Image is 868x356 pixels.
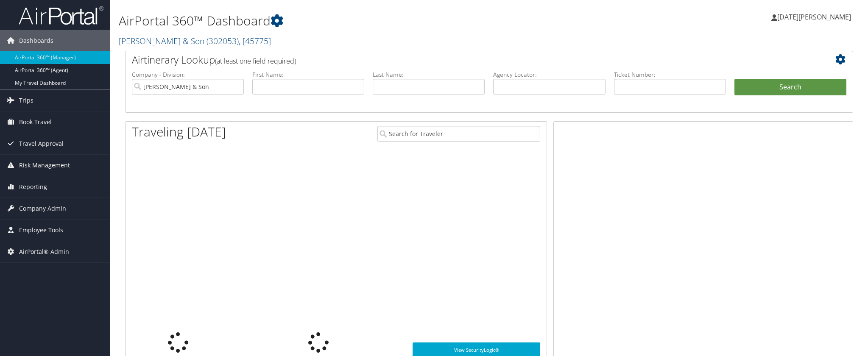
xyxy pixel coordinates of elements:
span: Reporting [19,176,47,197]
span: Company Admin [19,198,66,219]
a: [DATE][PERSON_NAME] [771,4,860,30]
span: Book Travel [19,111,52,133]
span: Travel Approval [19,133,64,154]
h1: Traveling [DATE] [132,123,226,141]
span: , [ 45775 ] [239,35,271,47]
h2: Airtinerary Lookup [132,53,786,67]
label: Ticket Number: [614,70,726,79]
span: Trips [19,90,33,111]
span: Risk Management [19,155,70,176]
a: [PERSON_NAME] & Son [119,35,271,47]
label: First Name: [252,70,364,79]
h1: AirPortal 360™ Dashboard [119,12,613,30]
button: Search [734,79,846,96]
span: Employee Tools [19,220,63,241]
label: Company - Division: [132,70,244,79]
span: Dashboards [19,30,53,51]
span: AirPortal® Admin [19,241,69,262]
span: (at least one field required) [215,56,296,66]
label: Agency Locator: [493,70,605,79]
img: airportal-logo.png [19,6,103,25]
span: ( 302053 ) [207,35,239,47]
input: Search for Traveler [377,126,540,142]
span: [DATE][PERSON_NAME] [777,12,851,22]
label: Last Name: [373,70,485,79]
